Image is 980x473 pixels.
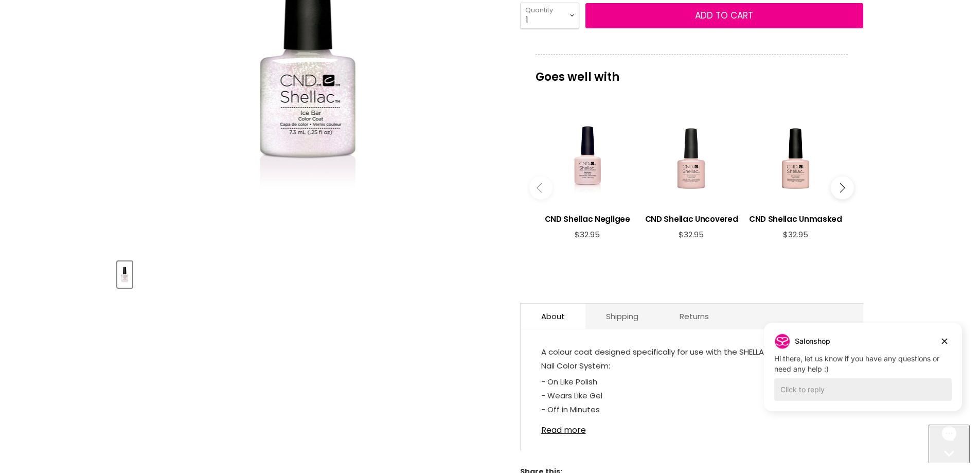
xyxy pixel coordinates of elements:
p: - On Like Polish - Wears Like Gel - Off in Minutes - No Nail Damage* [541,375,843,432]
p: A colour coat designed specifically for use with the SHELLAC™ Brand 14+ Day Nail Color System: [541,345,843,375]
span: $32.95 [575,229,600,240]
a: View product:CND Shellac Uncovered [645,205,738,230]
iframe: Gorgias live chat messenger [929,425,970,463]
h3: CND Shellac Unmasked [749,213,842,225]
a: Returns [659,304,729,329]
h3: CND Shellac Negligee [541,213,634,225]
a: About [521,304,585,329]
a: View product:CND Shellac Unmasked [749,205,842,230]
a: Shipping [585,304,659,329]
select: Quantity [520,3,579,28]
iframe: Gorgias live chat campaigns [756,321,970,427]
img: CND Shellac Ice Bar [118,262,131,287]
span: Add to cart [695,9,753,22]
p: Goes well with [536,55,848,89]
div: Product thumbnails [116,258,503,288]
a: View product:CND Shellac Negligee [541,205,634,230]
button: Add to cart [585,3,863,29]
span: $32.95 [783,229,808,240]
button: CND Shellac Ice Bar [117,261,132,288]
h3: CND Shellac Uncovered [645,213,738,225]
a: Read more [541,419,843,435]
span: $32.95 [679,229,704,240]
